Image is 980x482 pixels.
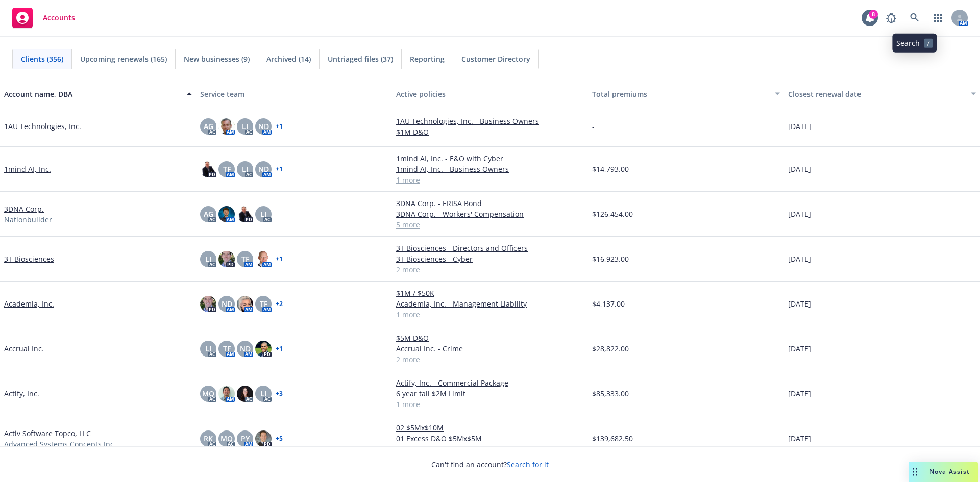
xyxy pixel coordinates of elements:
span: [DATE] [788,209,811,219]
a: $5M D&O [396,333,584,343]
span: $16,923.00 [592,253,629,264]
span: [DATE] [788,388,811,399]
a: 3DNA Corp. [4,204,44,214]
a: 1AU Technologies, Inc. [4,121,81,132]
img: photo [255,251,272,267]
span: AG [204,209,213,219]
a: Accounts [8,4,79,32]
span: TF [260,298,267,309]
img: photo [200,296,216,312]
div: Drag to move [909,462,921,482]
span: ND [258,121,269,132]
a: 3DNA Corp. - Workers' Compensation [396,209,584,219]
img: photo [255,341,272,357]
a: 02 $5Mx$10M [396,422,584,433]
a: 01 Excess D&O $5Mx$5M [396,433,584,444]
div: Account name, DBA [4,89,181,99]
div: Closest renewal date [788,89,965,99]
a: $1M / $50K [396,288,584,298]
span: LI [260,209,266,219]
span: [DATE] [788,298,811,309]
a: 3T Biosciences - Cyber [396,253,584,264]
span: [DATE] [788,253,811,264]
span: MQ [202,388,214,399]
span: [DATE] [788,121,811,132]
div: Total premiums [592,89,769,99]
span: TF [223,343,231,354]
img: photo [218,206,235,222]
span: Clients (356) [21,54,63,64]
img: photo [218,386,235,402]
img: photo [255,430,272,447]
a: 1 more [396,174,584,185]
a: 1 more [396,444,584,454]
button: Service team [196,82,392,106]
div: Active policies [396,89,584,99]
a: 1mind AI, Inc. [4,164,51,174]
span: $4,137.00 [592,298,625,309]
span: Accounts [43,14,75,22]
a: + 1 [276,346,283,352]
img: photo [237,296,253,312]
a: 3T Biosciences - Directors and Officers [396,243,584,253]
div: 8 [869,10,878,19]
a: 6 year tail $2M Limit [396,388,584,399]
a: 2 more [396,354,584,365]
span: Reporting [410,54,445,64]
a: Accrual Inc. - Crime [396,343,584,354]
span: [DATE] [788,433,811,444]
span: ND [222,298,232,309]
span: LI [260,388,266,399]
span: $126,454.00 [592,209,633,219]
a: 3T Biosciences [4,253,54,264]
a: 1 more [396,309,584,320]
span: $14,793.00 [592,164,629,174]
span: Nationbuilder [4,214,52,225]
a: 5 more [396,219,584,230]
img: photo [218,118,235,135]
a: 1mind AI, Inc. - E&O with Cyber [396,153,584,164]
a: Activ Software Topco, LLC [4,428,91,439]
button: Closest renewal date [784,82,980,106]
a: 1mind AI, Inc. - Business Owners [396,164,584,174]
img: photo [237,386,253,402]
span: PY [241,433,250,444]
a: Search for it [507,460,549,469]
span: $139,682.50 [592,433,633,444]
a: 2 more [396,264,584,275]
a: Accrual Inc. [4,343,44,354]
a: 1AU Technologies, Inc. - Business Owners [396,116,584,126]
span: Customer Directory [461,54,530,64]
a: + 3 [276,391,283,397]
span: RK [204,433,213,444]
a: + 5 [276,436,283,442]
div: Service team [200,89,388,99]
span: Archived (14) [266,54,311,64]
span: - [592,121,595,132]
a: 3DNA Corp. - ERISA Bond [396,198,584,209]
span: ND [240,343,251,354]
button: Nova Assist [909,462,978,482]
span: LI [242,164,248,174]
span: TF [223,164,231,174]
a: + 1 [276,256,283,262]
button: Total premiums [588,82,784,106]
a: Search [904,8,925,28]
a: Academia, Inc. - Management Liability [396,298,584,309]
span: Can't find an account? [431,459,549,470]
a: + 1 [276,166,283,172]
span: LI [242,121,248,132]
a: Actify, Inc. [4,388,39,399]
span: Untriaged files (37) [328,54,393,64]
span: $85,333.00 [592,388,629,399]
img: photo [218,251,235,267]
img: photo [237,206,253,222]
span: TF [241,253,249,264]
span: [DATE] [788,164,811,174]
span: New businesses (9) [184,54,250,64]
span: LI [205,343,211,354]
a: $1M D&O [396,126,584,137]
